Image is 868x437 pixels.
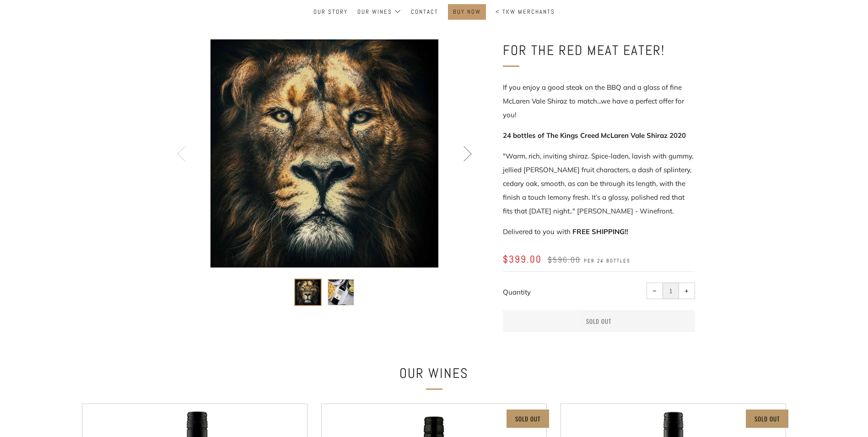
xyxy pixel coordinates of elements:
[453,5,481,19] a: BUY NOW
[357,5,401,19] a: Our Wines
[283,362,585,384] h2: Our Wines
[548,255,581,265] span: $596.00
[503,81,695,122] p: If you enjoy a good steak on the BBQ and a glass of fine McLaren Vale Shiraz to match...we have a...
[685,289,689,293] span: +
[294,279,322,306] button: Load image into Gallery viewer, 24 bottles of The Kings Creed McLaren Vale Shiraz 2017
[515,413,540,425] p: Sold Out
[503,225,695,239] p: Delivered to you with
[663,283,679,299] input: quantity
[503,310,695,332] button: Sold Out
[572,227,628,236] strong: FREE SHIPPING!!
[503,152,693,215] span: "Warm, rich, inviting shiraz. Spice-laden, lavish with gummy, jellied [PERSON_NAME] fruit charact...
[652,289,657,293] span: −
[496,5,555,19] a: < TKW Merchants
[586,317,611,326] span: Sold Out
[313,5,348,19] a: Our Story
[328,279,354,305] img: Load image into Gallery viewer, 24 bottles of The Kings Creed McLaren Vale Shiraz 2017
[503,288,531,296] label: Quantity
[503,39,695,61] h1: FOR THE RED MEAT EATER!
[503,253,542,265] span: $399.00
[295,279,321,305] img: Load image into Gallery viewer, 24 bottles of The Kings Creed McLaren Vale Shiraz 2017
[584,257,631,264] span: per 24 bottles
[755,413,780,425] p: Sold Out
[411,5,438,19] a: Contact
[503,131,686,140] strong: 24 bottles of The Kings Creed McLaren Vale Shiraz 2020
